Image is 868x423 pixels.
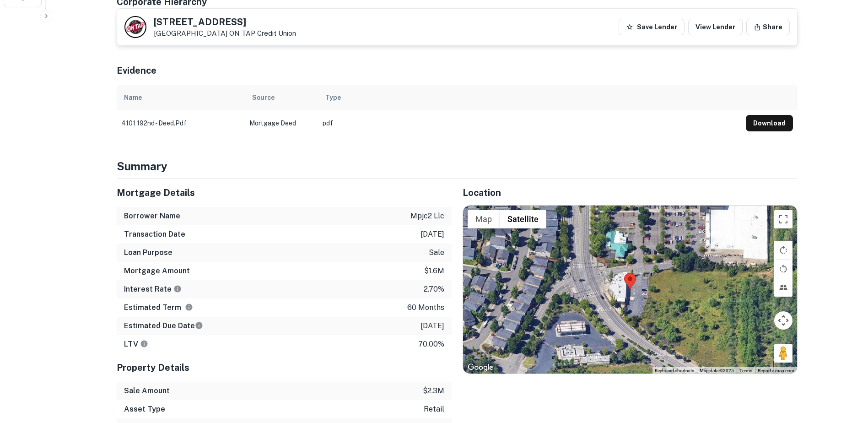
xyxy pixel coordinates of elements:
h6: LTV [124,339,148,350]
button: Map camera controls [774,311,793,330]
div: Name [124,92,142,103]
svg: LTVs displayed on the website are for informational purposes only and may be reported incorrectly... [140,340,148,348]
a: Report a map error [758,368,794,373]
h5: Location [463,186,798,200]
h6: Loan Purpose [124,247,173,258]
button: Rotate map counterclockwise [774,260,793,278]
p: mpjc2 llc [410,211,444,222]
img: Google [465,362,496,374]
p: sale [429,247,444,258]
a: Open this area in Google Maps (opens a new window) [465,362,496,374]
svg: The interest rates displayed on the website are for informational purposes only and may be report... [173,285,182,293]
h5: Property Details [117,361,452,374]
th: Source [245,85,318,110]
p: $2.3m [423,385,444,396]
a: Terms (opens in new tab) [739,368,752,373]
h6: Estimated Due Date [124,320,203,331]
p: [DATE] [421,320,444,331]
button: Download [746,115,793,131]
button: Rotate map clockwise [774,241,793,259]
h6: Borrower Name [124,211,180,222]
p: [GEOGRAPHIC_DATA] [154,29,296,38]
p: 2.70% [424,284,444,295]
th: Type [318,85,741,110]
button: Save Lender [619,19,685,35]
button: Tilt map [774,278,793,297]
a: ON TAP Credit Union [229,29,296,37]
button: Share [746,19,790,35]
p: 60 months [407,302,444,313]
p: retail [424,404,444,415]
button: Show street map [468,210,500,228]
td: 4101 192nd - deed.pdf [117,110,245,136]
h6: Mortgage Amount [124,266,190,277]
h6: Asset Type [124,404,165,415]
a: View Lender [688,19,743,35]
button: Toggle fullscreen view [774,210,793,228]
span: Map data ©2025 [700,368,734,373]
p: 70.00% [418,339,444,350]
p: [DATE] [421,229,444,240]
iframe: Chat Widget [822,350,868,394]
h6: Estimated Term [124,302,193,313]
div: Source [252,92,275,103]
th: Name [117,85,245,110]
div: Type [325,92,341,103]
h5: [STREET_ADDRESS] [154,17,296,27]
h6: Transaction Date [124,229,185,240]
h6: Interest Rate [124,284,182,295]
button: Drag Pegman onto the map to open Street View [774,344,793,363]
svg: Term is based on a standard schedule for this type of loan. [185,303,193,311]
h4: Summary [117,158,798,174]
h6: Sale Amount [124,385,170,396]
h5: Evidence [117,64,156,77]
td: Mortgage Deed [245,110,318,136]
p: $1.6m [424,266,444,277]
button: Show satellite imagery [500,210,546,228]
td: pdf [318,110,741,136]
div: scrollable content [117,85,798,136]
h5: Mortgage Details [117,186,452,200]
button: Keyboard shortcuts [655,368,694,374]
svg: Estimate is based on a standard schedule for this type of loan. [195,321,203,330]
